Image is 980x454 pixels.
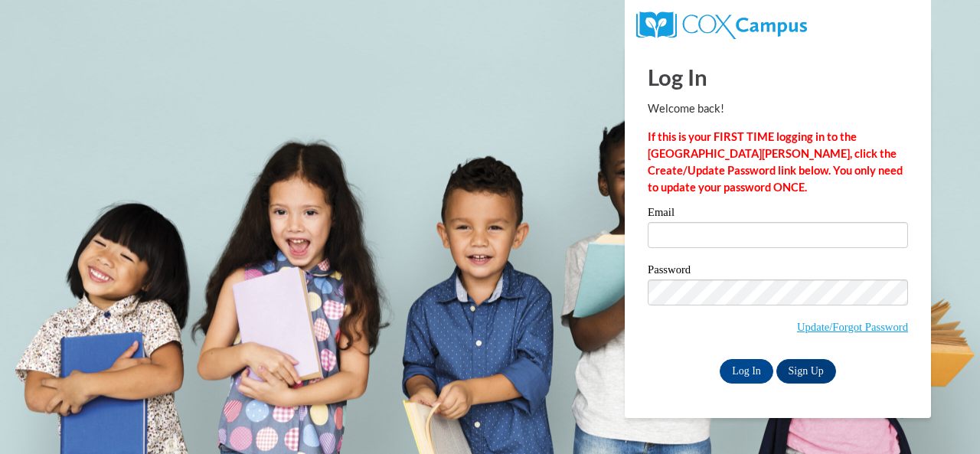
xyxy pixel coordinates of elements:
a: COX Campus [636,18,807,31]
h1: Log In [648,61,908,93]
strong: If this is your FIRST TIME logging in to the [GEOGRAPHIC_DATA][PERSON_NAME], click the Create/Upd... [648,130,903,194]
input: Log In [720,359,773,384]
img: COX Campus [636,11,807,39]
a: Sign Up [776,359,836,384]
label: Password [648,264,908,279]
label: Email [648,207,908,222]
a: Update/Forgot Password [797,321,908,333]
p: Welcome back! [648,100,908,117]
